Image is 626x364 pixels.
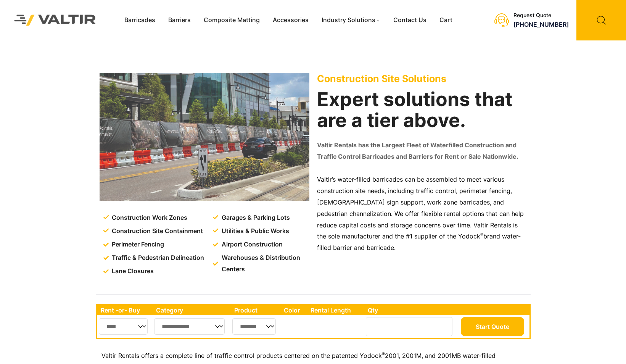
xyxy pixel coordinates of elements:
sup: ® [382,351,385,357]
span: Perimeter Fencing [110,239,164,250]
span: Airport Construction [220,239,283,250]
a: Contact Us [387,14,433,26]
div: Request Quote [513,12,569,19]
a: Barriers [162,14,197,26]
span: Utilities & Public Works [220,225,289,237]
span: Garages & Parking Lots [220,212,290,224]
span: Construction Work Zones [110,212,187,224]
span: Lane Closures [110,266,154,277]
button: Start Quote [461,317,524,336]
a: [PHONE_NUMBER] [513,21,569,28]
a: Accessories [266,14,315,26]
th: Color [280,305,307,315]
span: Warehouses & Distribution Centers [220,252,311,275]
h2: Expert solutions that are a tier above. [317,89,527,131]
span: Traffic & Pedestrian Delineation [110,252,204,264]
span: Construction Site Containment [110,225,203,237]
p: Valtir Rentals has the Largest Fleet of Waterfilled Construction and Traffic Control Barricades a... [317,140,527,163]
th: Category [152,305,230,315]
a: Barricades [118,14,162,26]
th: Rent -or- Buy [97,305,152,315]
span: Valtir Rentals offers a complete line of traffic control products centered on the patented Yodock [101,352,382,359]
p: Valtir’s water-filled barricades can be assembled to meet various construction site needs, includ... [317,174,527,254]
img: Valtir Rentals [6,6,105,34]
sup: ® [480,232,483,237]
p: Construction Site Solutions [317,73,527,84]
a: Composite Matting [197,14,266,26]
a: Cart [433,14,459,26]
th: Product [230,305,280,315]
th: Rental Length [307,305,364,315]
th: Qty [364,305,459,315]
a: Industry Solutions [315,14,387,26]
